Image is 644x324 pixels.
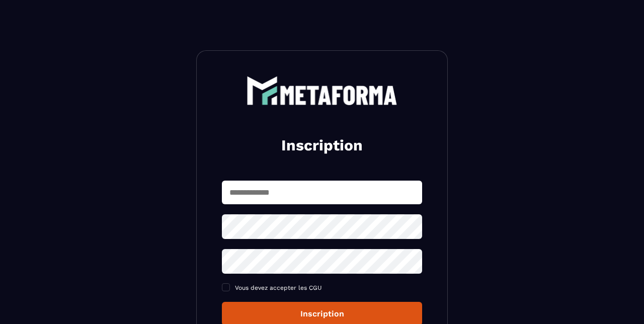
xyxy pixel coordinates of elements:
[235,284,322,291] span: Vous devez accepter les CGU
[234,135,410,155] h2: Inscription
[230,309,414,318] div: Inscription
[247,76,397,105] img: logo
[222,76,422,105] a: logo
